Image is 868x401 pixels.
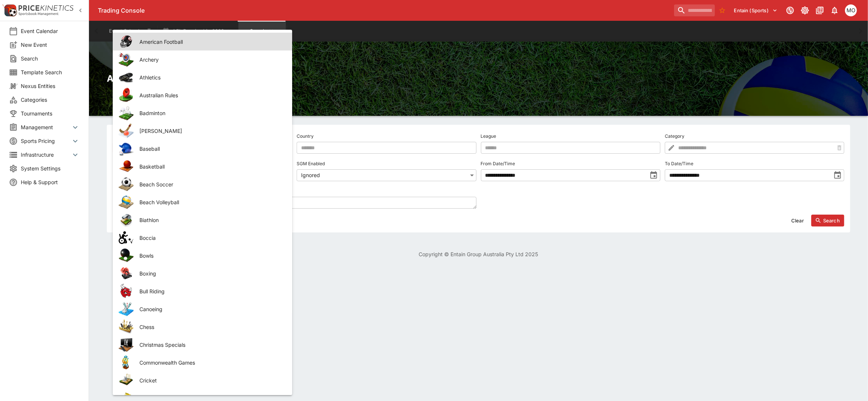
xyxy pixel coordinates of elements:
span: Cricket [139,376,280,384]
span: Australian Rules [139,91,280,99]
img: boxing.png [119,266,133,281]
img: baseball.png [119,141,133,156]
img: australian_rules.png [119,88,133,102]
span: Athletics [139,74,280,81]
img: basketball.png [119,159,133,174]
img: boccia.png [119,230,133,245]
img: athletics.png [119,70,133,85]
span: Basketball [139,163,280,170]
img: bull_riding.png [119,284,133,299]
span: Christmas Specials [139,341,280,349]
img: other.png [119,212,133,227]
img: commonwealth_games.png [119,355,133,370]
img: beach_soccer.png [119,177,133,192]
span: Beach Soccer [139,180,280,188]
span: Biathlon [139,216,280,224]
img: archery.png [119,52,133,67]
img: canoeing.png [119,301,133,316]
span: Badminton [139,109,280,117]
span: American Football [139,38,280,46]
img: badminton.png [119,105,133,120]
span: Boxing [139,270,280,277]
span: Archery [139,56,280,63]
img: american_football.png [119,34,133,49]
span: Commonwealth Games [139,359,280,366]
img: cricket.png [119,373,133,388]
span: [PERSON_NAME] [139,127,280,135]
span: Baseball [139,145,280,153]
span: Canoeing [139,305,280,313]
img: specials.png [119,337,133,352]
img: bowls.png [119,248,133,263]
img: bandy.png [119,123,133,138]
span: Boccia [139,234,280,242]
span: Bull Riding [139,287,280,295]
span: Beach Volleyball [139,198,280,206]
img: chess.png [119,319,133,334]
span: Chess [139,323,280,331]
img: beach_volleyball.png [119,195,133,209]
span: Bowls [139,252,280,260]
